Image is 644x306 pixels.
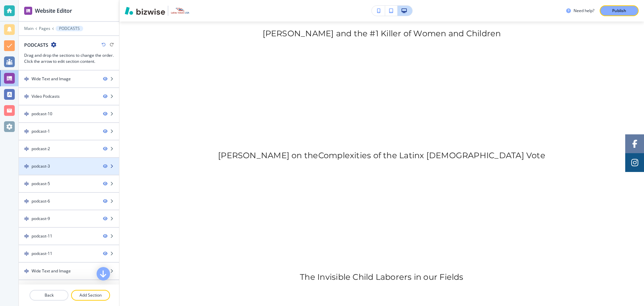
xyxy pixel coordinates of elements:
[19,88,119,105] div: DragVideo Podcasts
[24,77,29,81] img: Drag
[24,129,29,134] img: Drag
[625,153,644,172] a: Social media link to instagram account
[32,233,52,239] div: podcast-11
[24,7,32,15] img: editor icon
[24,216,29,221] img: Drag
[32,111,52,117] div: podcast-10
[24,251,29,256] img: Drag
[32,216,50,222] div: podcast-9
[19,71,119,87] div: DragWide Text and Image
[30,292,68,298] p: Back
[32,128,50,134] div: podcast-1
[32,198,50,204] div: podcast-6
[32,181,50,187] div: podcast-5
[24,146,29,151] img: Drag
[32,76,71,82] div: Wide Text and Image
[71,290,110,301] button: Add Section
[24,41,48,48] h2: PODCASTS
[185,272,578,290] h6: The Invisible Child Laborers in our Fields
[19,228,119,245] div: Dragpodcast-11
[19,245,119,262] div: Dragpodcast-11
[24,164,29,169] img: Drag
[32,163,50,169] div: podcast-3
[24,26,34,31] button: Main
[125,7,165,15] img: Bizwise Logo
[19,175,119,192] div: Dragpodcast-5
[19,280,119,297] div: DragVisual Navigation
[185,150,578,169] h6: [PERSON_NAME] on theComplexities of the Latinx [DEMOGRAPHIC_DATA] Vote
[32,146,50,152] div: podcast-2
[24,112,29,116] img: Drag
[72,292,109,298] p: Add Section
[24,269,29,273] img: Drag
[171,7,189,14] img: Your Logo
[19,123,119,140] div: Dragpodcast-1
[32,268,71,274] div: Wide Text and Image
[612,8,626,14] p: Publish
[35,7,72,15] h2: Website Editor
[24,234,29,238] img: Drag
[185,28,578,47] h6: [PERSON_NAME] and the #1 Killer of Women and Children
[19,158,119,175] div: Dragpodcast-3
[24,199,29,204] img: Drag
[600,5,639,16] button: Publish
[56,26,83,31] button: PODCASTS
[24,52,114,64] h3: Drag and drop the sections to change the order. Click the arrow to edit section content.
[19,210,119,227] div: Dragpodcast-9
[32,93,60,99] div: Video Podcasts
[19,193,119,210] div: Dragpodcast-6
[39,26,50,31] button: Pages
[24,94,29,99] img: Drag
[625,134,644,153] a: Social media link to facebook account
[19,263,119,279] div: DragWide Text and Image
[574,8,594,14] h3: Need help?
[19,105,119,122] div: Dragpodcast-10
[32,251,52,257] div: podcast-11
[19,140,119,157] div: Dragpodcast-2
[30,290,68,301] button: Back
[24,181,29,186] img: Drag
[59,26,80,31] p: PODCASTS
